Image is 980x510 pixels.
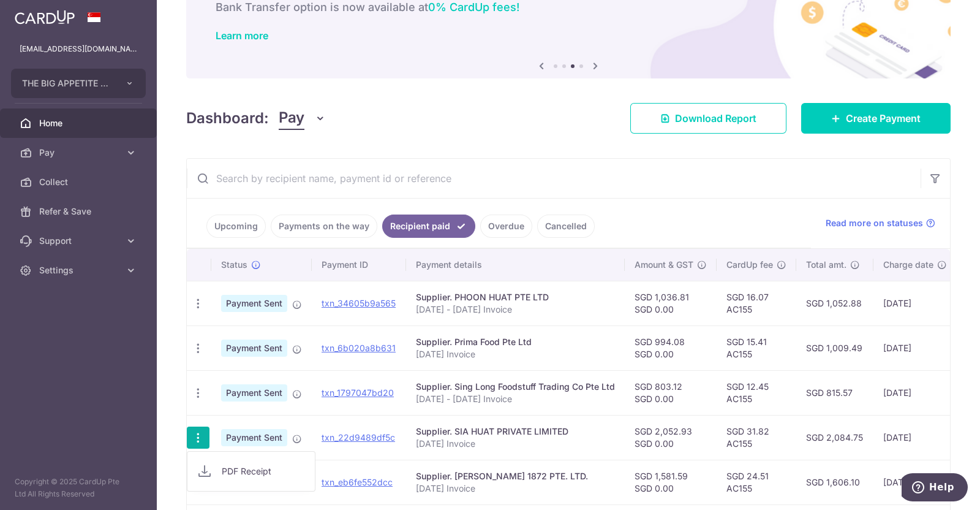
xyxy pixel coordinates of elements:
[717,460,796,504] td: SGD 24.51 AC155
[873,281,957,325] td: [DATE]
[206,215,266,238] a: Upcoming
[796,415,873,460] td: SGD 2,084.75
[873,460,957,504] td: [DATE]
[39,205,120,218] span: Refer & Save
[416,425,615,438] div: Supplier. SIA HUAT PRIVATE LIMITED
[39,235,120,247] span: Support
[22,77,113,89] span: THE BIG APPETITE COMPANY PTE LTD
[883,259,933,271] span: Charge date
[271,215,377,238] a: Payments on the way
[428,1,519,13] span: 0% CardUp fees!
[322,387,394,398] a: txn_1797047bd20
[846,111,921,126] span: Create Payment
[11,69,146,98] button: THE BIG APPETITE COMPANY PTE LTD
[416,303,615,316] p: [DATE] - [DATE] Invoice
[717,370,796,415] td: SGD 12.45 AC155
[902,473,968,504] iframe: Opens a widget where you can find more information
[39,176,120,188] span: Collect
[625,370,717,415] td: SGD 803.12 SGD 0.00
[796,281,873,325] td: SGD 1,052.88
[312,249,406,281] th: Payment ID
[416,393,615,405] p: [DATE] - [DATE] Invoice
[39,117,120,129] span: Home
[39,264,120,276] span: Settings
[186,107,269,129] h4: Dashboard:
[873,415,957,460] td: [DATE]
[480,215,532,238] a: Overdue
[625,281,717,325] td: SGD 1,036.81 SGD 0.00
[221,259,247,271] span: Status
[717,325,796,370] td: SGD 15.41 AC155
[796,370,873,415] td: SGD 815.57
[221,295,287,312] span: Payment Sent
[15,10,75,25] img: CardUp
[20,43,137,55] p: [EMAIL_ADDRESS][DOMAIN_NAME]
[625,325,717,370] td: SGD 994.08 SGD 0.00
[322,432,395,443] a: txn_22d9489df5c
[322,343,396,353] a: txn_6b020a8b631
[416,336,615,348] div: Supplier. Prima Food Pte Ltd
[416,482,615,495] p: [DATE] Invoice
[630,103,786,134] a: Download Report
[806,259,846,271] span: Total amt.
[39,147,120,159] span: Pay
[406,249,625,281] th: Payment details
[416,381,615,393] div: Supplier. Sing Long Foodstuff Trading Co Pte Ltd
[726,259,773,271] span: CardUp fee
[382,215,475,238] a: Recipient paid
[416,470,615,482] div: Supplier. [PERSON_NAME] 1872 PTE. LTD.
[221,340,287,357] span: Payment Sent
[416,291,615,303] div: Supplier. PHOON HUAT PTE LTD
[625,415,717,460] td: SGD 2,052.93 SGD 0.00
[279,107,326,130] button: Pay
[675,111,756,126] span: Download Report
[322,298,396,308] a: txn_34605b9a565
[187,159,921,198] input: Search by recipient name, payment id or reference
[187,451,315,492] ul: Pay
[221,384,287,402] span: Payment Sent
[537,215,595,238] a: Cancelled
[221,429,287,446] span: Payment Sent
[826,217,935,229] a: Read more on statuses
[416,348,615,360] p: [DATE] Invoice
[279,107,304,130] span: Pay
[826,217,923,229] span: Read more on statuses
[796,325,873,370] td: SGD 1,009.49
[216,29,268,42] a: Learn more
[322,477,393,487] a: txn_eb6fe552dcc
[873,325,957,370] td: [DATE]
[416,438,615,450] p: [DATE] Invoice
[873,370,957,415] td: [DATE]
[796,460,873,504] td: SGD 1,606.10
[635,259,693,271] span: Amount & GST
[801,103,951,134] a: Create Payment
[717,415,796,460] td: SGD 31.82 AC155
[625,460,717,504] td: SGD 1,581.59 SGD 0.00
[717,281,796,325] td: SGD 16.07 AC155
